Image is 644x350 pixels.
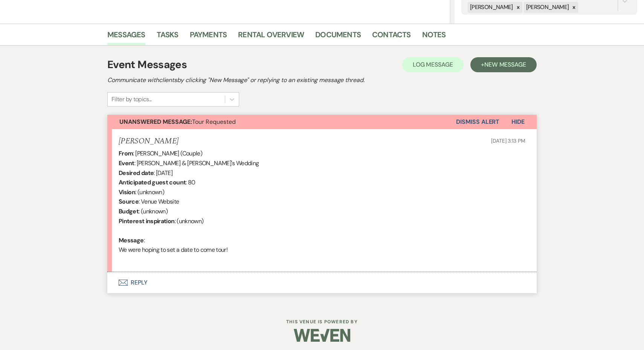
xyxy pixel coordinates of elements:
[119,188,135,196] b: Vision
[119,169,154,177] b: Desired date
[402,57,464,72] button: Log Message
[524,2,570,13] div: [PERSON_NAME]
[511,118,525,126] span: Hide
[190,29,227,45] a: Payments
[372,29,411,45] a: Contacts
[107,115,456,129] button: Unanswered Message:Tour Requested
[119,198,139,205] b: Source
[107,272,537,293] button: Reply
[107,76,537,85] h2: Communicate with clients by clicking "New Message" or replying to an existing message thread.
[119,118,236,126] span: Tour Requested
[422,29,446,45] a: Notes
[119,137,179,146] h5: [PERSON_NAME]
[413,61,453,68] span: Log Message
[107,29,145,45] a: Messages
[470,57,537,72] button: +New Message
[119,149,525,264] div: : [PERSON_NAME] (Couple) : [PERSON_NAME] & [PERSON_NAME]'s Wedding : [DATE] : 80 : (unknown) : Ve...
[157,29,179,45] a: Tasks
[111,95,152,104] div: Filter by topics...
[119,178,186,186] b: Anticipated guest count
[499,115,537,129] button: Hide
[315,29,361,45] a: Documents
[119,149,133,157] b: From
[107,57,187,73] h1: Event Messages
[119,217,175,225] b: Pinterest inspiration
[491,137,525,144] span: [DATE] 3:13 PM
[294,322,350,348] img: Weven Logo
[119,118,192,126] strong: Unanswered Message:
[456,115,499,129] button: Dismiss Alert
[119,236,144,244] b: Message
[484,61,526,68] span: New Message
[238,29,304,45] a: Rental Overview
[468,2,514,13] div: [PERSON_NAME]
[119,159,134,167] b: Event
[119,207,139,215] b: Budget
